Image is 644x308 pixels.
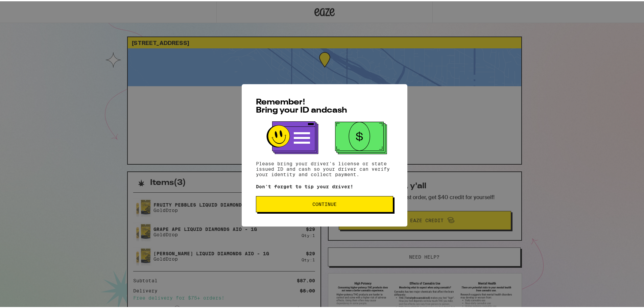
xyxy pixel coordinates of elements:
span: Continue [312,200,337,205]
p: Please bring your driver's license or state issued ID and cash so your driver can verify your ide... [256,160,393,176]
button: Continue [256,195,393,211]
span: Hi. Need any help? [4,5,49,10]
span: Remember! Bring your ID and cash [256,97,347,113]
p: Don't forget to tip your driver! [256,183,393,188]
